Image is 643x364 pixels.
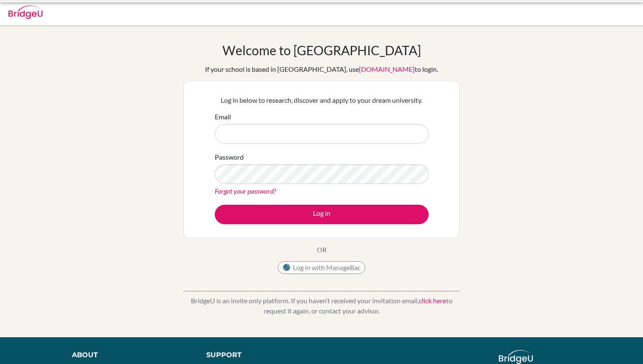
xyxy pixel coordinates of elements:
a: Forgot your password? [215,187,276,195]
a: [DOMAIN_NAME] [359,65,415,73]
img: logo_white@2x-f4f0deed5e89b7ecb1c2cc34c3e3d731f90f0f143d5ea2071677605dd97b5244.png [499,350,533,364]
div: About [72,350,187,360]
button: Log in with ManageBac [278,261,365,274]
button: Log in [215,205,429,224]
div: If your school is based in [GEOGRAPHIC_DATA], use to login. [205,64,438,74]
p: BridgeU is an invite only platform. If you haven’t received your invitation email, to request it ... [183,296,460,316]
img: Bridge-U [9,6,43,19]
h1: Welcome to [GEOGRAPHIC_DATA] [222,42,421,58]
div: Support [206,350,313,360]
a: click here [419,296,446,305]
label: Email [215,112,231,122]
p: OR [317,245,327,255]
p: Log in below to research, discover and apply to your dream university. [215,95,429,105]
label: Password [215,152,244,162]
